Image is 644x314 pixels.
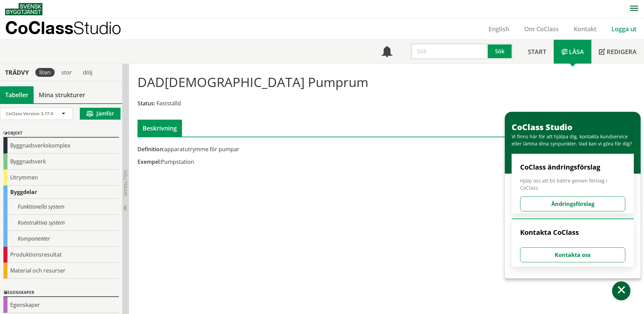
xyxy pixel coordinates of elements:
button: Kontakta oss [520,247,625,262]
span: Start [528,48,546,56]
div: stor [57,68,76,77]
button: Jämför [80,108,121,120]
span: Dölj trädvy [123,170,128,196]
span: Status: [137,100,155,107]
span: Notifikationer [382,47,392,58]
div: Byggnadsverk [3,154,119,170]
img: Svensk Byggtjänst [5,3,42,15]
div: Vi finns här för att hjälpa dig, kontakta kundservice eller lämna dina synpunkter. Vad kan vi gör... [512,133,637,147]
div: dölj [79,68,96,77]
span: Läsa [569,48,584,56]
div: liten [35,68,55,77]
span: CoClass Studio [512,121,572,133]
a: Logga ut [604,25,644,33]
input: Sök [411,43,488,59]
div: Pumpstation [137,158,412,165]
a: Redigera [591,40,644,64]
div: Objekt [3,129,119,138]
a: English [481,25,517,33]
a: Start [520,40,554,64]
div: Material och resurser [3,263,119,279]
div: Byggdelar [3,186,119,199]
h1: DAD[DEMOGRAPHIC_DATA] Pumprum [137,74,368,89]
div: apparatutrymme för pumpar [137,145,412,153]
span: Definition: [137,145,164,153]
a: Kontakt [566,25,604,33]
a: Läsa [554,40,591,64]
a: Mina strukturer [34,86,90,103]
h4: CoClass ändringsförslag [520,163,625,172]
span: CoClass Version 3.17.0 [6,110,53,117]
span: Redigera [607,48,637,56]
span: Exempel: [137,158,161,165]
div: Produktionsresultat [3,247,119,263]
span: Fastställd [157,100,181,107]
span: Studio [73,18,121,38]
div: Beskrivning [137,120,182,137]
div: Byggnadsverkskomplex [3,138,119,154]
div: Funktionella system [3,199,119,215]
div: Egenskaper [3,297,119,313]
div: Egenskaper [3,289,119,297]
p: CoClass [5,24,121,32]
div: Trädvy [1,69,33,76]
a: Om CoClass [517,25,566,33]
h4: Kontakta CoClass [520,228,625,237]
div: Utrymmen [3,170,119,186]
span: Hjälp oss att bli bättre genom förslag i CoClass. [520,177,625,191]
a: Kontakta oss [520,251,625,259]
div: Konstruktiva system [3,215,119,231]
button: Ändringsförslag [520,196,625,211]
a: CoClassStudio [5,18,136,39]
button: Sök [488,43,513,59]
div: Komponenter [3,231,119,247]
